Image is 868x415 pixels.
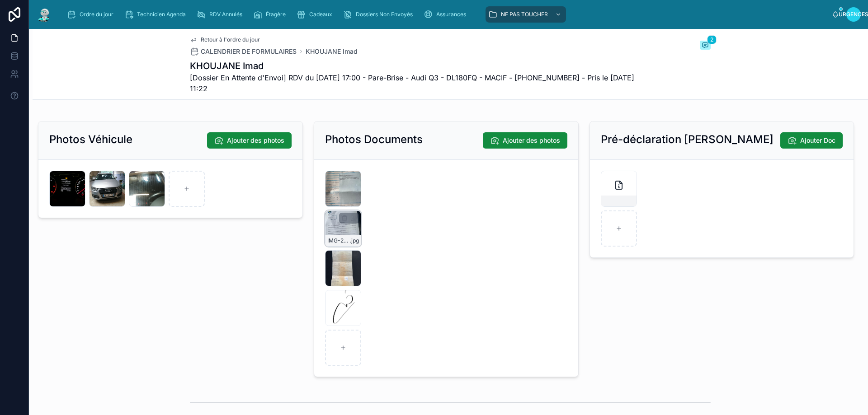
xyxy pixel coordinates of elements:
button: Ajouter des photos [207,132,292,149]
font: NE PAS TOUCHER [501,11,548,18]
img: Logo de l'application [36,7,52,22]
a: Cadeaux [294,6,339,23]
button: Ajouter des photos [483,132,567,149]
font: KHOUJANE Imad [190,61,264,71]
a: Ordre du jour [64,6,120,23]
font: Ajouter des photos [503,136,560,144]
font: Assurances [436,11,466,18]
font: Dossiers Non Envoyés [356,11,413,18]
a: Dossiers Non Envoyés [340,6,419,23]
font: 2 [710,36,713,43]
font: [Dossier En Attente d'Envoi] RDV du [DATE] 17:00 - Pare-Brise - Audi Q3 - DL180FQ - MACIF - [PHON... [190,73,634,93]
font: KHOUJANE Imad [306,47,358,55]
font: Ajouter des photos [227,136,284,144]
font: Technicien Agenda [137,11,186,18]
div: contenu déroulant [60,5,832,24]
a: Assurances [421,6,472,23]
button: 2 [700,41,711,51]
font: Retour à l'ordre du jour [201,36,260,43]
a: Retour à l'ordre du jour [190,36,260,43]
a: Étagère [250,6,292,23]
font: Pré-déclaration [PERSON_NAME] [601,133,774,146]
font: RDV Annulés [209,11,242,18]
font: Photos Documents [325,133,423,146]
a: RDV Annulés [194,6,249,23]
a: CALENDRIER DE FORMULAIRES [190,47,297,56]
font: .jpg [350,237,359,244]
font: Ajouter Doc [800,136,835,144]
font: Étagère [266,11,286,18]
font: Ordre du jour [80,11,113,18]
font: CALENDRIER DE FORMULAIRES [201,47,297,55]
button: Ajouter Doc [780,132,843,149]
font: Cadeaux [309,11,332,18]
a: Technicien Agenda [122,6,192,23]
a: KHOUJANE Imad [306,47,358,56]
a: NE PAS TOUCHER [486,6,566,23]
font: Photos Véhicule [49,133,132,146]
font: IMG-20250725-WA0016 [327,237,390,244]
